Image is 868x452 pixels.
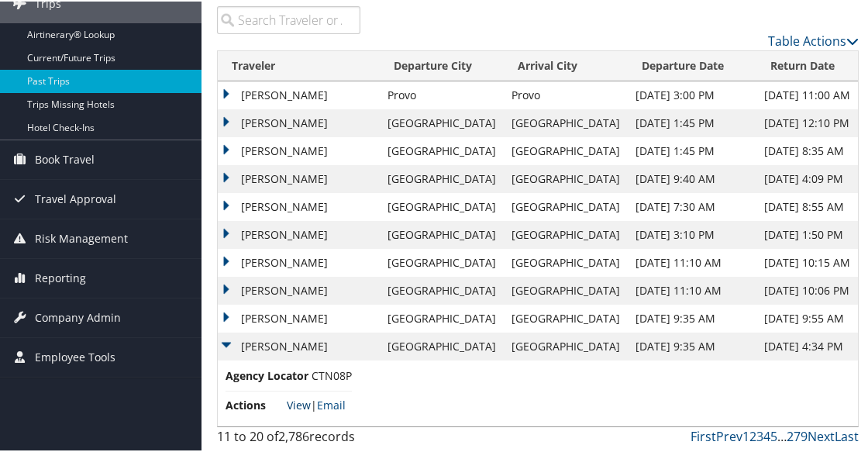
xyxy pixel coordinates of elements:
[628,331,756,359] td: [DATE] 9:35 AM
[218,136,380,164] td: [PERSON_NAME]
[226,366,308,383] span: Agency Locator
[35,178,116,217] span: Travel Approval
[380,191,504,219] td: [GEOGRAPHIC_DATA]
[312,367,352,381] span: CTN08P
[380,50,504,80] th: Departure City: activate to sort column ascending
[742,426,749,443] a: 1
[218,331,380,359] td: [PERSON_NAME]
[35,257,86,296] span: Reporting
[35,218,128,257] span: Risk Management
[628,50,756,80] th: Departure Date: activate to sort column ascending
[628,303,756,331] td: [DATE] 9:35 AM
[749,426,756,443] a: 2
[756,303,858,331] td: [DATE] 9:55 AM
[504,219,628,247] td: [GEOGRAPHIC_DATA]
[380,275,504,303] td: [GEOGRAPHIC_DATA]
[756,136,858,164] td: [DATE] 8:35 AM
[217,426,360,452] div: 11 to 20 of records
[835,426,859,443] a: Last
[504,247,628,275] td: [GEOGRAPHIC_DATA]
[756,219,858,247] td: [DATE] 1:50 PM
[380,247,504,275] td: [GEOGRAPHIC_DATA]
[287,396,311,411] a: View
[628,108,756,136] td: [DATE] 1:45 PM
[756,108,858,136] td: [DATE] 12:10 PM
[218,303,380,331] td: [PERSON_NAME]
[218,80,380,108] td: [PERSON_NAME]
[218,275,380,303] td: [PERSON_NAME]
[287,396,346,411] span: |
[278,426,309,443] span: 2,786
[716,426,742,443] a: Prev
[628,191,756,219] td: [DATE] 7:30 AM
[763,426,770,443] a: 4
[35,139,95,178] span: Book Travel
[217,5,360,33] input: Search Traveler or Arrival City
[628,247,756,275] td: [DATE] 11:10 AM
[380,108,504,136] td: [GEOGRAPHIC_DATA]
[380,303,504,331] td: [GEOGRAPHIC_DATA]
[504,303,628,331] td: [GEOGRAPHIC_DATA]
[756,426,763,443] a: 3
[218,219,380,247] td: [PERSON_NAME]
[504,108,628,136] td: [GEOGRAPHIC_DATA]
[770,426,777,443] a: 5
[808,426,835,443] a: Next
[756,80,858,108] td: [DATE] 11:00 AM
[628,275,756,303] td: [DATE] 11:10 AM
[628,136,756,164] td: [DATE] 1:45 PM
[380,331,504,359] td: [GEOGRAPHIC_DATA]
[504,191,628,219] td: [GEOGRAPHIC_DATA]
[504,80,628,108] td: Provo
[756,164,858,191] td: [DATE] 4:09 PM
[756,275,858,303] td: [DATE] 10:06 PM
[756,50,858,80] th: Return Date: activate to sort column ascending
[380,164,504,191] td: [GEOGRAPHIC_DATA]
[317,396,346,411] a: Email
[777,426,787,443] span: …
[218,50,380,80] th: Traveler: activate to sort column ascending
[218,164,380,191] td: [PERSON_NAME]
[504,331,628,359] td: [GEOGRAPHIC_DATA]
[35,297,121,336] span: Company Admin
[504,136,628,164] td: [GEOGRAPHIC_DATA]
[504,164,628,191] td: [GEOGRAPHIC_DATA]
[768,31,859,48] a: Table Actions
[756,247,858,275] td: [DATE] 10:15 AM
[218,108,380,136] td: [PERSON_NAME]
[35,336,115,375] span: Employee Tools
[226,395,284,412] span: Actions
[380,136,504,164] td: [GEOGRAPHIC_DATA]
[504,50,628,80] th: Arrival City: activate to sort column ascending
[628,80,756,108] td: [DATE] 3:00 PM
[756,191,858,219] td: [DATE] 8:55 AM
[380,80,504,108] td: Provo
[628,164,756,191] td: [DATE] 9:40 AM
[787,426,808,443] a: 279
[218,247,380,275] td: [PERSON_NAME]
[218,191,380,219] td: [PERSON_NAME]
[380,219,504,247] td: [GEOGRAPHIC_DATA]
[504,275,628,303] td: [GEOGRAPHIC_DATA]
[628,219,756,247] td: [DATE] 3:10 PM
[691,426,716,443] a: First
[756,331,858,359] td: [DATE] 4:34 PM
